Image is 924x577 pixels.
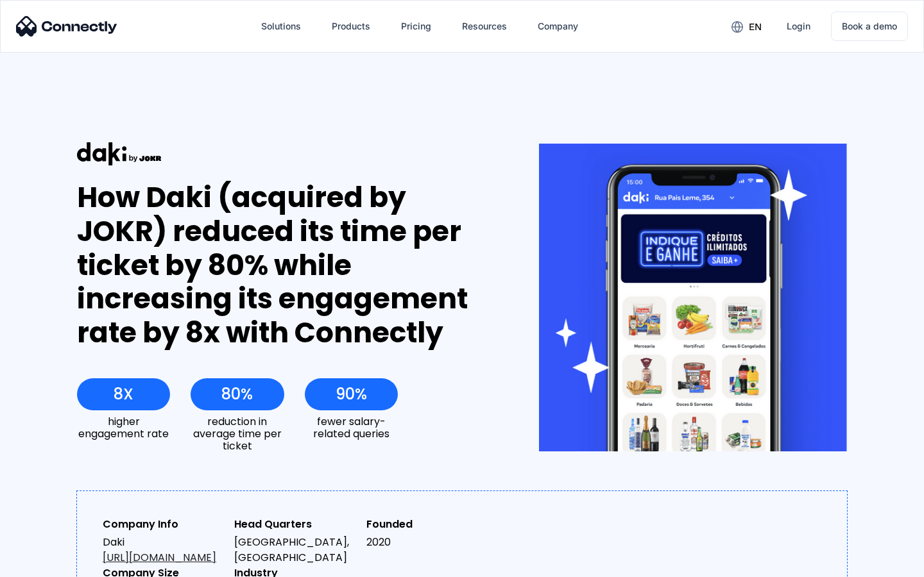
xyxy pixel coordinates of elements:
div: Resources [462,17,507,35]
div: Products [332,17,370,35]
div: 90% [336,385,367,403]
div: How Daki (acquired by JOKR) reduced its time per ticket by 80% while increasing its engagement ra... [77,181,492,350]
div: Solutions [261,17,301,35]
div: en [749,18,762,36]
div: 8X [114,385,133,403]
div: Company [538,17,578,35]
div: Head Quarters [234,517,355,532]
div: reduction in average time per ticket [191,415,284,453]
div: [GEOGRAPHIC_DATA], [GEOGRAPHIC_DATA] [234,535,355,565]
div: Daki [103,535,224,565]
a: Pricing [391,11,441,42]
div: Login [787,17,810,35]
div: 2020 [366,535,488,550]
div: higher engagement rate [77,415,170,440]
div: Company Info [103,517,224,532]
a: Login [776,11,821,42]
aside: Language selected: English [13,555,77,573]
a: [URL][DOMAIN_NAME] [103,550,216,565]
a: Book a demo [831,12,908,41]
ul: Language list [26,555,77,573]
img: Connectly Logo [16,16,117,37]
div: 80% [221,385,253,403]
div: Founded [366,517,488,532]
div: fewer salary-related queries [305,415,398,440]
div: Pricing [401,17,431,35]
